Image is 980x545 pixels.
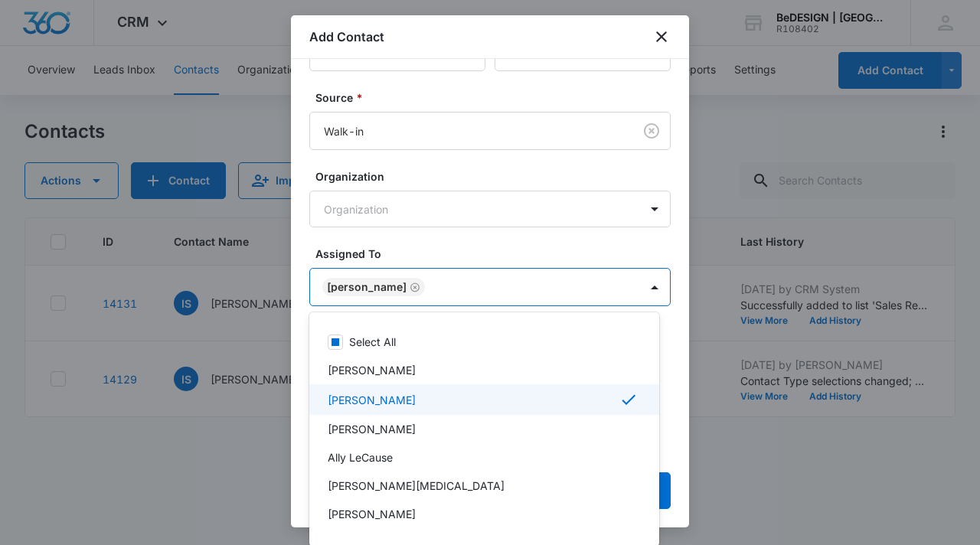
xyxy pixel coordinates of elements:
p: Select All [349,334,396,350]
p: [PERSON_NAME] [328,506,416,522]
p: [PERSON_NAME] [328,392,416,408]
p: [PERSON_NAME] [328,362,416,378]
p: Ally LeCause [328,449,393,465]
p: [PERSON_NAME][MEDICAL_DATA] [328,478,505,494]
p: [PERSON_NAME] [328,421,416,437]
